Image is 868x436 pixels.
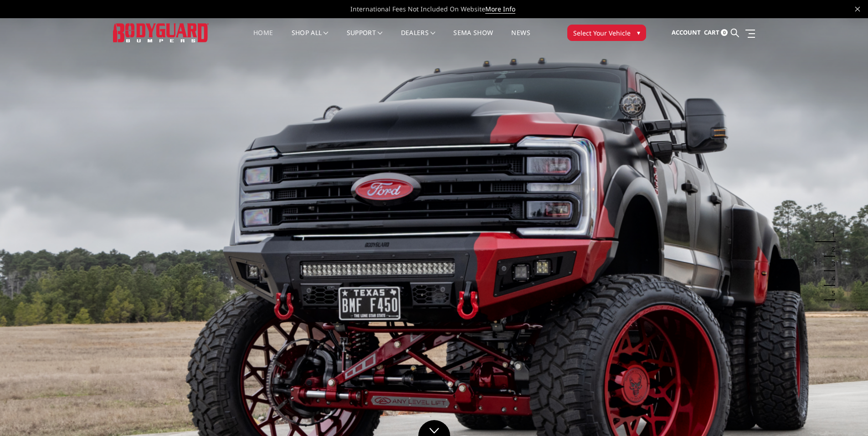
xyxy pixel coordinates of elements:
[637,28,640,37] span: ▾
[418,420,450,436] a: Click to Down
[826,286,835,300] button: 5 of 5
[672,28,701,36] span: Account
[826,257,835,271] button: 3 of 5
[826,271,835,286] button: 4 of 5
[573,28,631,38] span: Select Your Vehicle
[826,242,835,257] button: 2 of 5
[113,23,209,42] img: BODYGUARD BUMPERS
[401,30,436,47] a: Dealers
[453,30,493,47] a: SEMA Show
[485,5,515,14] a: More Info
[292,30,329,47] a: shop all
[721,29,728,36] span: 0
[347,30,383,47] a: Support
[567,25,646,41] button: Select Your Vehicle
[822,392,868,436] iframe: Chat Widget
[704,20,728,45] a: Cart 0
[704,28,719,36] span: Cart
[826,228,835,242] button: 1 of 5
[511,30,530,47] a: News
[253,30,273,47] a: Home
[672,20,701,45] a: Account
